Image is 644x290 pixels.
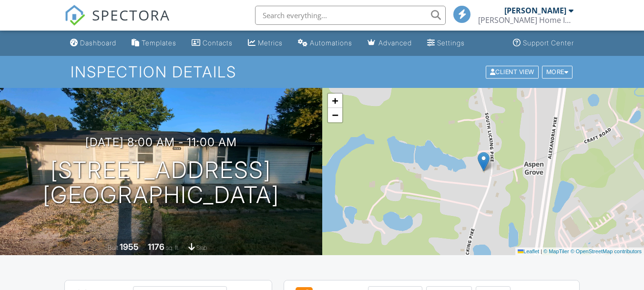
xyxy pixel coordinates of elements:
[328,108,342,122] a: Zoom out
[120,242,139,252] div: 1955
[437,39,465,47] div: Settings
[523,39,574,47] div: Support Center
[542,65,573,78] div: More
[332,95,338,107] span: +
[64,5,85,26] img: The Best Home Inspection Software - Spectora
[509,34,578,52] a: Support Center
[43,158,279,208] h1: [STREET_ADDRESS] [GEOGRAPHIC_DATA]
[66,34,120,52] a: Dashboard
[518,248,539,254] a: Leaflet
[328,94,342,108] a: Zoom in
[80,39,116,47] div: Dashboard
[571,248,642,254] a: © OpenStreetMap contributors
[166,244,179,251] span: sq. ft.
[486,65,539,78] div: Client View
[478,152,490,172] img: Marker
[196,244,207,251] span: Slab
[244,34,286,52] a: Metrics
[64,13,170,33] a: SPECTORA
[108,244,118,251] span: Built
[148,242,164,252] div: 1176
[71,64,573,80] h1: Inspection Details
[294,34,356,52] a: Automations (Basic)
[258,39,283,47] div: Metrics
[255,6,446,25] input: Search everything...
[478,15,573,25] div: Gerard Home Inspection
[310,39,352,47] div: Automations
[541,248,542,254] span: |
[85,136,237,149] h3: [DATE] 8:00 am - 11:00 am
[92,5,170,25] span: SPECTORA
[423,34,469,52] a: Settings
[504,6,566,15] div: [PERSON_NAME]
[378,39,412,47] div: Advanced
[543,248,569,254] a: © MapTiler
[485,68,541,75] a: Client View
[332,109,338,121] span: −
[364,34,416,52] a: Advanced
[142,39,176,47] div: Templates
[203,39,233,47] div: Contacts
[188,34,236,52] a: Contacts
[128,34,180,52] a: Templates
